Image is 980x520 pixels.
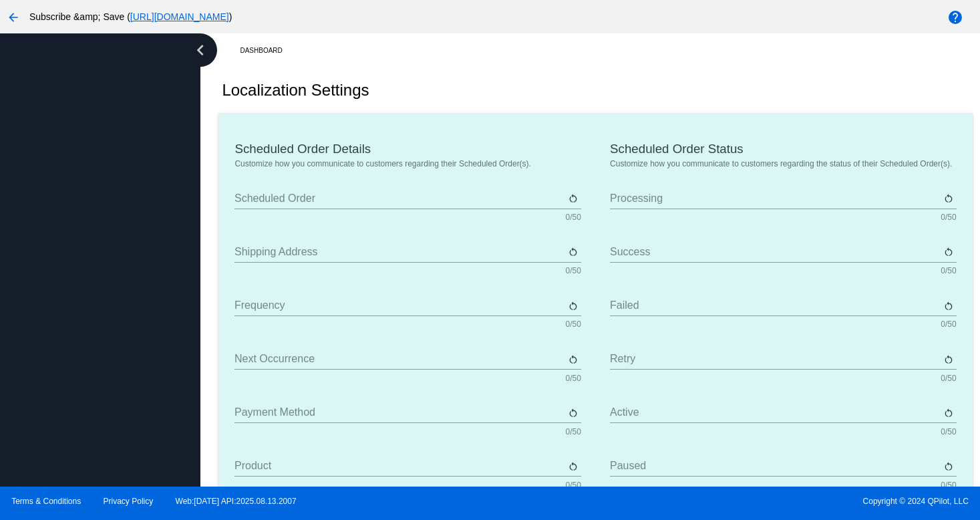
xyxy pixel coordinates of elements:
mat-icon: arrow_back [5,9,21,25]
mat-icon: help [947,9,963,25]
i: chevron_left [190,39,211,61]
a: [URL][DOMAIN_NAME] [130,11,229,22]
a: Privacy Policy [104,497,154,506]
a: Web:[DATE] API:2025.08.13.2007 [176,497,297,506]
span: Subscribe &amp; Save ( ) [29,11,232,22]
a: Terms & Conditions [11,497,81,506]
a: Dashboard [240,40,294,61]
span: Copyright © 2024 QPilot, LLC [502,497,969,506]
h2: Localization Settings [222,81,369,100]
